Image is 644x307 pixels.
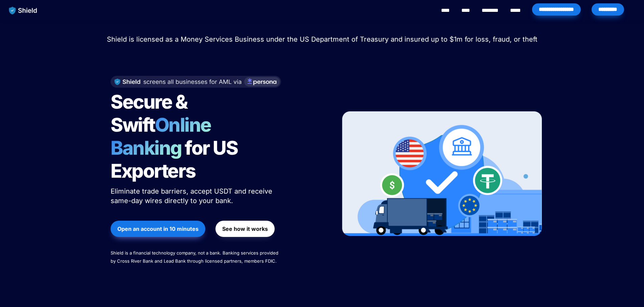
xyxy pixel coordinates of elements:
[215,221,275,237] button: See how it works
[6,3,41,18] img: website logo
[111,136,241,182] span: for US Exporters
[111,250,280,264] span: Shield is a financial technology company, not a bank. Banking services provided by Cross River Ba...
[111,221,205,237] button: Open an account in 10 minutes
[107,35,537,43] span: Shield is licensed as a Money Services Business under the US Department of Treasury and insured u...
[111,217,205,240] a: Open an account in 10 minutes
[111,113,218,159] span: Online Banking
[111,90,190,136] span: Secure & Swift
[117,225,199,232] strong: Open an account in 10 minutes
[111,187,274,205] span: Eliminate trade barriers, accept USDT and receive same-day wires directly to your bank.
[222,225,268,232] strong: See how it works
[215,217,275,240] a: See how it works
